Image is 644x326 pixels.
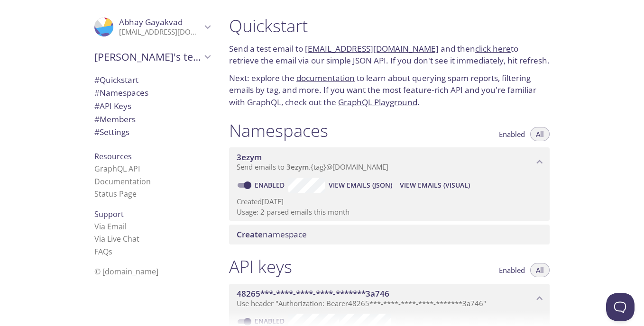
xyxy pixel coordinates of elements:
a: click here [475,43,511,54]
a: Documentation [94,176,151,187]
span: s [109,246,112,257]
div: 3ezym namespace [229,147,550,177]
div: Abhay Gayakvad [87,11,218,43]
p: Send a test email to and then to retrieve the email via our simple JSON API. If you don't see it ... [229,43,550,67]
div: Quickstart [87,73,218,87]
div: Create namespace [229,225,550,244]
span: # [94,127,100,137]
a: Enabled [253,181,288,190]
span: Send emails to . {tag} @[DOMAIN_NAME] [237,162,388,172]
button: Enabled [493,127,531,141]
a: GraphQL Playground [338,97,417,108]
a: GraphQL API [94,163,140,174]
p: Created [DATE] [237,197,542,207]
a: Status Page [94,189,137,199]
span: 3ezym [237,152,262,163]
span: Quickstart [94,74,138,85]
button: All [530,127,550,141]
span: # [94,74,100,85]
p: Next: explore the to learn about querying spam reports, filtering emails by tag, and more. If you... [229,72,550,109]
span: # [94,100,100,111]
a: Via Live Chat [94,234,139,244]
span: Resources [94,151,132,162]
div: Namespaces [87,86,218,100]
button: View Emails (Visual) [396,178,474,193]
span: View Emails (Visual) [400,180,470,191]
span: [PERSON_NAME]'s team [94,50,202,63]
button: All [530,263,550,277]
a: Via Email [94,221,127,232]
span: # [94,87,100,98]
p: Usage: 2 parsed emails this month [237,207,542,217]
a: [EMAIL_ADDRESS][DOMAIN_NAME] [305,43,439,54]
span: Support [94,209,124,219]
span: Members [94,114,136,125]
span: Settings [94,127,129,137]
span: namespace [237,229,307,240]
h1: API keys [229,256,292,277]
span: Abhay Gayakvad [119,17,183,27]
p: [EMAIL_ADDRESS][DOMAIN_NAME] [119,27,202,37]
div: Abhay's team [87,45,218,69]
iframe: Help Scout Beacon - Open [606,293,635,321]
span: API Keys [94,100,131,111]
a: FAQ [94,246,112,257]
span: © [DOMAIN_NAME] [94,266,158,277]
span: View Emails (JSON) [329,180,392,191]
h1: Quickstart [229,15,550,36]
span: Namespaces [94,87,148,98]
span: 3ezym [286,162,309,172]
button: View Emails (JSON) [325,178,396,193]
button: Enabled [493,263,531,277]
div: Team Settings [87,126,218,139]
h1: Namespaces [229,120,328,141]
a: documentation [296,72,355,83]
span: # [94,114,100,125]
div: API Keys [87,100,218,113]
span: Create [237,229,263,240]
div: Members [87,113,218,126]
